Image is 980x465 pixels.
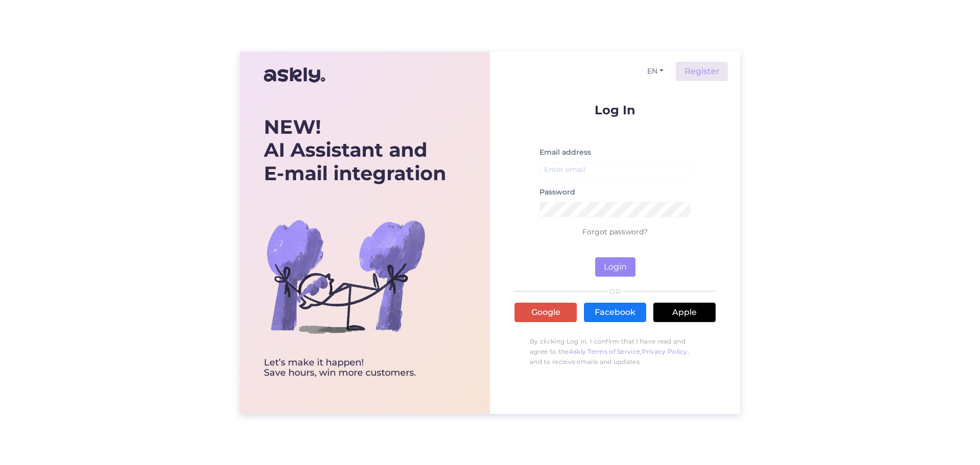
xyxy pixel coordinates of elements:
a: Forgot password? [582,227,648,236]
div: AI Assistant and E-mail integration [264,115,446,185]
img: bg-askly [264,194,427,358]
div: Let’s make it happen! Save hours, win more customers. [264,358,446,378]
a: Google [514,303,577,322]
a: Privacy Policy [642,348,688,355]
span: OR [608,288,623,295]
p: Log In [514,104,716,116]
b: NEW! [264,115,321,139]
label: Password [540,187,575,198]
p: By clicking Log In, I confirm that I have read and agree to the , , and to receive emails and upd... [514,331,716,372]
a: Facebook [584,303,646,322]
button: EN [643,64,668,79]
a: Register [676,62,728,81]
a: Apple [653,303,716,322]
input: Enter email [540,162,691,178]
img: Askly [264,63,325,87]
a: Askly Terms of Service [569,348,641,355]
label: Email address [540,147,591,158]
button: Login [595,257,635,277]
